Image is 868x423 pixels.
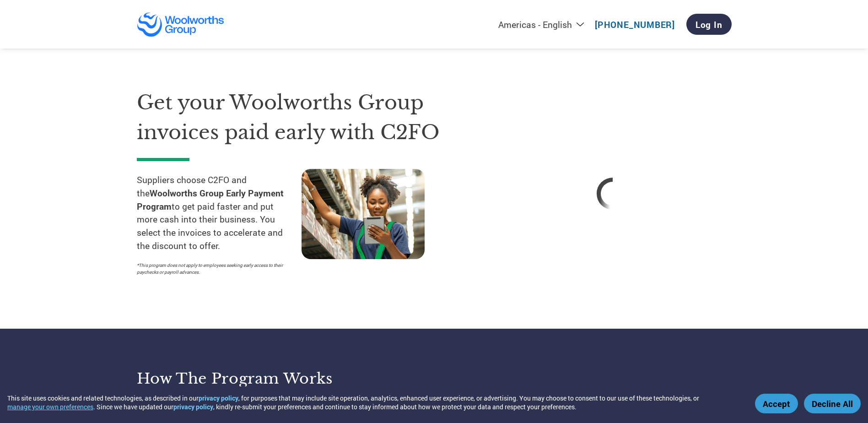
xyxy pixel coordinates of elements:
[755,394,798,413] button: Accept
[302,169,425,259] img: supply chain worker
[137,262,292,276] p: *This program does not apply to employees seeking early access to their paychecks or payroll adva...
[173,402,213,411] a: privacy policy
[137,187,284,212] strong: Woolworths Group Early Payment Program
[686,14,732,35] a: Log In
[137,88,466,147] h1: Get your Woolworths Group invoices paid early with C2FO
[804,394,861,413] button: Decline All
[137,369,423,388] h3: How the program works
[7,394,742,411] div: This site uses cookies and related technologies, as described in our , for purposes that may incl...
[7,402,93,411] button: manage your own preferences
[137,12,225,37] img: Woolworths Group
[199,394,238,402] a: privacy policy
[137,174,302,253] p: Suppliers choose C2FO and the to get paid faster and put more cash into their business. You selec...
[595,19,675,30] a: [PHONE_NUMBER]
